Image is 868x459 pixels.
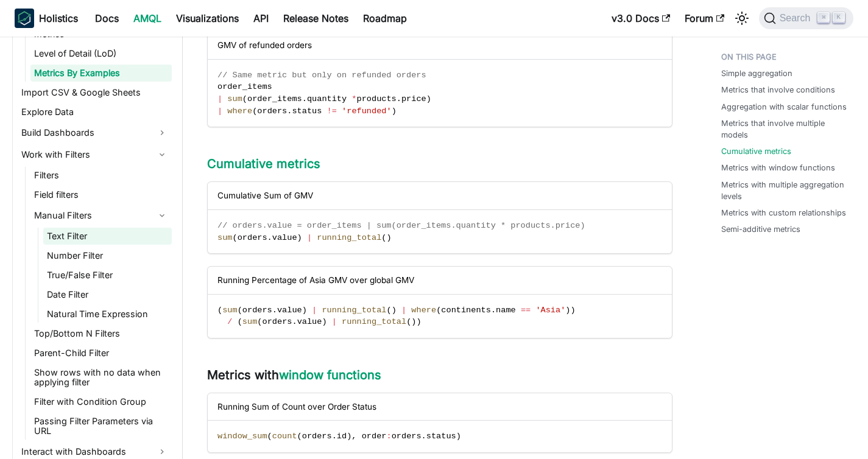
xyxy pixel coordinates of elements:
[43,286,172,303] a: Date Filter
[417,317,422,326] span: )
[307,94,347,103] span: quantity
[721,84,835,96] a: Metrics that involve conditions
[347,432,351,441] span: )
[43,247,172,264] a: Number Filter
[721,145,791,157] a: Cumulative metrics
[15,9,78,28] a: HolisticsHolistics
[327,107,337,116] span: !=
[426,94,431,103] span: )
[387,233,392,242] span: )
[126,9,169,28] a: AMQL
[776,13,818,24] span: Search
[386,432,391,441] span: :
[242,306,272,315] span: orders
[227,107,252,116] span: where
[30,325,172,342] a: Top/Bottom N Filters
[217,94,222,103] span: |
[207,368,672,383] h3: Metrics with
[279,368,381,382] a: window functions
[43,228,172,245] a: Text Filter
[721,179,849,202] a: Metrics with multiple aggregation levels
[833,12,845,23] kbd: K
[18,123,172,142] a: Build Dashboards
[276,9,356,28] a: Release Notes
[322,306,386,315] span: running_total
[332,317,337,326] span: |
[246,9,276,28] a: API
[292,317,297,326] span: .
[422,432,426,441] span: .
[242,94,247,103] span: (
[30,364,172,391] a: Show rows with no data when applying filter
[292,107,322,116] span: status
[332,432,337,441] span: .
[312,306,317,315] span: |
[217,233,232,242] span: sum
[351,432,356,441] span: ,
[732,9,752,28] button: Switch between dark and light mode (currently light mode)
[297,317,322,326] span: value
[208,393,672,421] div: Running Sum of Count over Order Status
[267,233,272,242] span: .
[30,45,172,62] a: Level of Detail (LoD)
[817,12,830,23] kbd: ⌘
[217,306,222,315] span: (
[30,65,172,82] a: Metrics By Examples
[207,156,320,171] a: Cumulative metrics
[30,186,172,203] a: Field filters
[571,306,576,315] span: )
[491,306,496,315] span: .
[392,306,397,315] span: )
[277,306,302,315] span: value
[721,207,846,219] a: Metrics with custom relationships
[721,68,792,79] a: Simple aggregation
[322,317,326,326] span: )
[721,101,847,113] a: Aggregation with scalar functions
[30,413,172,440] a: Passing Filter Parameters via URL
[88,9,126,28] a: Docs
[238,233,267,242] span: orders
[436,306,441,315] span: (
[263,317,292,326] span: orders
[217,221,585,230] span: // orders.value = order_items | sum(order_items.quantity * products.price)
[257,317,262,326] span: (
[43,267,172,284] a: True/False Filter
[217,71,426,80] span: // Same metric but only on refunded orders
[15,9,34,28] img: Holistics
[208,267,672,294] div: Running Percentage of Asia GMV over global GMV
[30,167,172,184] a: Filters
[208,32,672,59] div: GMV of refunded orders
[411,306,436,315] span: where
[18,145,172,164] a: Work with Filters
[30,206,172,225] a: Manual Filters
[307,233,312,242] span: |
[252,107,257,116] span: (
[317,233,381,242] span: running_total
[217,82,272,91] span: order_items
[401,94,426,103] span: price
[227,94,242,103] span: sum
[247,94,302,103] span: order_items
[30,393,172,410] a: Filter with Condition Group
[297,233,302,242] span: )
[208,182,672,209] div: Cumulative Sum of GMV
[18,103,172,121] a: Explore Data
[565,306,570,315] span: )
[411,317,416,326] span: )
[387,306,392,315] span: (
[362,432,387,441] span: order
[39,11,78,26] b: Holistics
[217,432,267,441] span: window_sum
[272,306,277,315] span: .
[381,233,386,242] span: (
[406,317,411,326] span: (
[217,107,222,116] span: |
[238,317,242,326] span: (
[43,306,172,323] a: Natural Time Expression
[426,432,456,441] span: status
[267,432,272,441] span: (
[302,432,332,441] span: orders
[342,317,406,326] span: running_total
[392,432,422,441] span: orders
[302,306,307,315] span: )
